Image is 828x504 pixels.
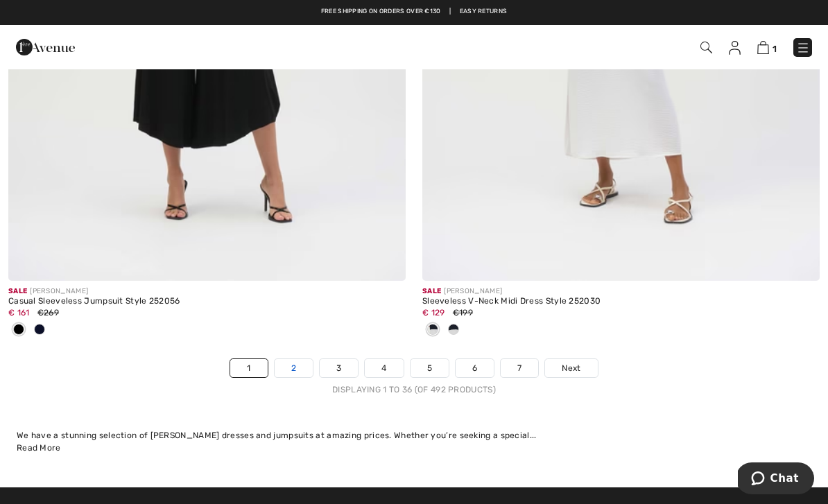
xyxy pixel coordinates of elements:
[443,319,464,342] div: Midnight Blue/Vanilla
[738,462,814,497] iframe: Opens a widget where you can chat to one of our agents
[422,308,445,318] span: € 129
[8,287,27,295] span: Sale
[17,429,811,442] div: We have a stunning selection of [PERSON_NAME] dresses and jumpsuits at amazing prices. Whether yo...
[422,297,820,306] div: Sleeveless V-Neck Midi Dress Style 252030
[29,319,50,342] div: Midnight Blue
[411,359,449,377] a: 5
[729,41,741,55] img: My Info
[773,44,777,54] span: 1
[8,286,406,297] div: [PERSON_NAME]
[37,308,59,318] span: €269
[422,286,820,297] div: [PERSON_NAME]
[422,319,443,342] div: Black/Vanilla
[562,362,580,374] span: Next
[16,40,75,53] a: 1ère Avenue
[422,287,441,295] span: Sale
[275,359,313,377] a: 2
[545,359,597,377] a: Next
[757,39,777,55] a: 1
[460,7,508,17] a: Easy Returns
[230,359,267,377] a: 1
[321,7,441,17] a: Free shipping on orders over €130
[796,41,810,55] img: Menu
[17,443,61,453] span: Read More
[501,359,538,377] a: 7
[16,33,75,61] img: 1ère Avenue
[757,41,769,54] img: Shopping Bag
[700,42,712,53] img: Search
[320,359,358,377] a: 3
[8,297,406,306] div: Casual Sleeveless Jumpsuit Style 252056
[453,308,473,318] span: €199
[365,359,403,377] a: 4
[8,308,30,318] span: € 161
[449,7,451,17] span: |
[456,359,494,377] a: 6
[8,319,29,342] div: Black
